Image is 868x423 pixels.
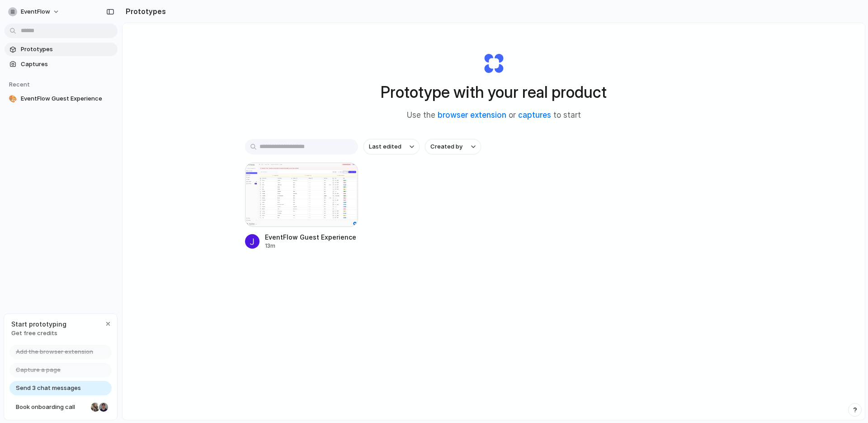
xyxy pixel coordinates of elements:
div: 🎨 [8,94,17,103]
div: 13m [265,242,356,250]
span: Get free credits [11,329,66,338]
a: EventFlow Guest ExperienceEventFlow Guest Experience13m [245,163,358,250]
span: Capture a page [16,365,61,375]
a: captures [518,111,551,120]
a: Book onboarding call [9,400,112,414]
h1: Prototype with your real product [381,80,607,104]
span: Book onboarding call [16,403,87,412]
button: Created by [425,139,481,154]
h2: Prototypes [122,6,166,17]
button: EventFlow [5,5,64,19]
a: Prototypes [5,43,118,56]
span: Prototypes [21,45,114,54]
button: Last edited [363,139,420,154]
span: Use the or to start [407,110,581,121]
a: Captures [5,58,118,71]
a: 🎨EventFlow Guest Experience [5,92,118,106]
span: Created by [430,142,462,151]
div: Nicole Kubica [90,402,101,413]
span: Recent [9,81,30,88]
div: EventFlow Guest Experience [265,232,356,242]
span: EventFlow Guest Experience [21,94,114,103]
span: Add the browser extension [16,347,93,356]
span: Captures [21,60,114,69]
span: Last edited [369,142,401,151]
span: Start prototyping [11,319,66,329]
span: EventFlow [21,7,50,16]
div: Christian Iacullo [98,402,109,413]
a: browser extension [438,111,506,120]
span: Send 3 chat messages [16,384,81,393]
